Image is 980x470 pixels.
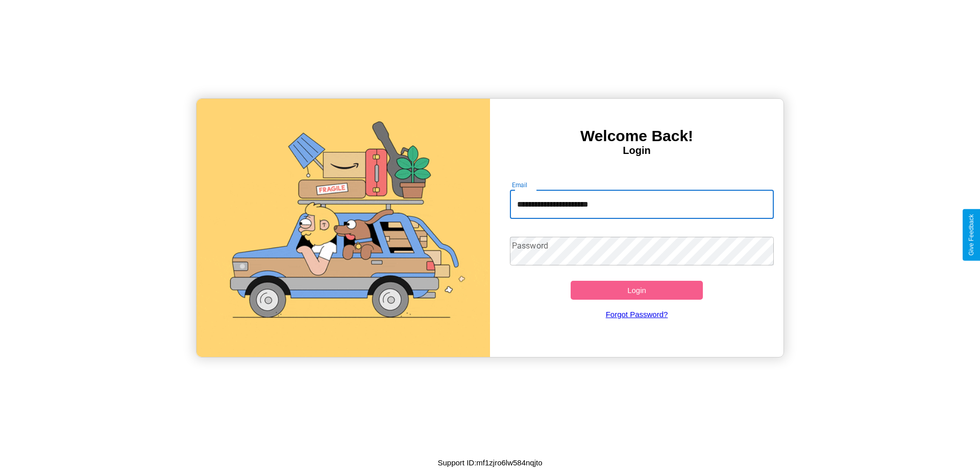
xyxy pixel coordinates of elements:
h3: Welcome Back! [490,127,783,145]
div: Give Feedback [968,214,975,256]
h4: Login [490,145,783,156]
label: Email [512,181,528,189]
p: Support ID: mf1zjro6lw584nqjto [437,456,542,469]
img: gif [197,99,490,357]
a: Forgot Password? [505,300,769,329]
button: Login [571,281,703,300]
